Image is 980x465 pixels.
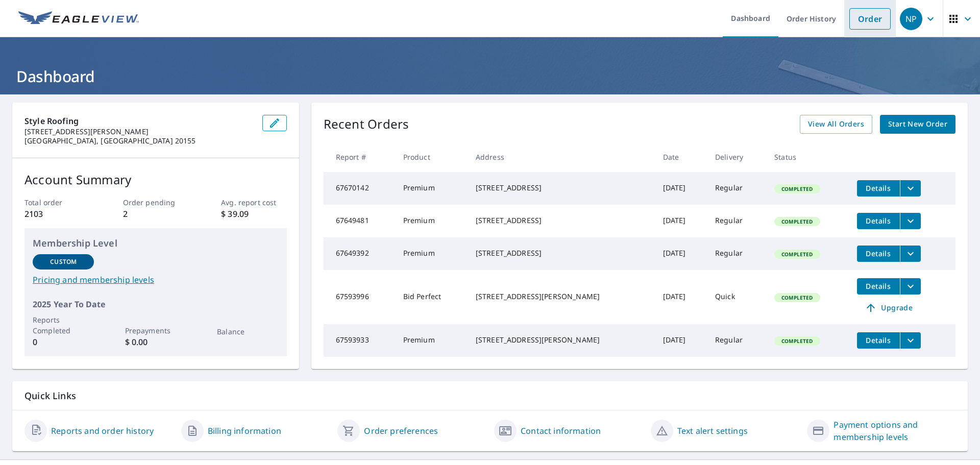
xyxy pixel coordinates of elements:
a: Upgrade [857,300,921,316]
p: 0 [33,336,94,348]
h1: Dashboard [12,66,968,87]
td: 67670142 [324,172,395,205]
button: filesDropdownBtn-67670142 [900,180,921,197]
p: [STREET_ADDRESS][PERSON_NAME] [24,127,254,136]
th: Delivery [707,142,766,172]
span: Details [863,216,894,226]
th: Product [395,142,468,172]
button: detailsBtn-67593996 [857,278,900,295]
p: Custom [50,257,77,266]
td: 67593933 [324,324,395,357]
div: [STREET_ADDRESS] [476,215,647,226]
td: 67593996 [324,270,395,324]
td: Premium [395,172,468,205]
p: Prepayments [125,325,186,336]
p: Membership Level [33,236,279,250]
button: filesDropdownBtn-67649481 [900,213,921,229]
p: Order pending [123,197,188,208]
div: [STREET_ADDRESS] [476,183,647,193]
th: Address [468,142,655,172]
div: [STREET_ADDRESS][PERSON_NAME] [476,291,647,302]
p: Avg. report cost [221,197,286,208]
td: Regular [707,205,766,237]
div: NP [900,8,922,30]
button: filesDropdownBtn-67593933 [900,332,921,349]
p: 2103 [24,208,90,220]
td: 67649481 [324,205,395,237]
a: Order [849,8,891,30]
span: Upgrade [863,302,915,314]
td: [DATE] [655,172,707,205]
a: Payment options and membership levels [834,419,955,443]
th: Status [766,142,849,172]
button: detailsBtn-67649392 [857,246,900,262]
span: Completed [775,294,819,301]
button: detailsBtn-67649481 [857,213,900,229]
span: Start New Order [888,118,947,131]
p: 2025 Year To Date [33,298,279,310]
td: Quick [707,270,766,324]
div: [STREET_ADDRESS] [476,248,647,258]
td: [DATE] [655,270,707,324]
th: Date [655,142,707,172]
button: filesDropdownBtn-67649392 [900,246,921,262]
p: Recent Orders [324,115,409,134]
a: Order preferences [364,425,438,437]
img: EV Logo [18,11,139,27]
td: [DATE] [655,324,707,357]
th: Report # [324,142,395,172]
p: Balance [217,326,278,337]
td: [DATE] [655,205,707,237]
td: [DATE] [655,237,707,270]
td: Regular [707,172,766,205]
p: [GEOGRAPHIC_DATA], [GEOGRAPHIC_DATA] 20155 [24,136,254,145]
p: Account Summary [24,170,287,189]
span: Details [863,249,894,258]
a: Pricing and membership levels [33,274,279,286]
p: Style Roofing [24,115,254,127]
span: Details [863,183,894,193]
span: Completed [775,185,819,192]
td: Regular [707,237,766,270]
a: Start New Order [880,115,955,134]
p: $ 0.00 [125,336,186,348]
span: Completed [775,218,819,225]
span: View All Orders [808,118,864,131]
span: Completed [775,251,819,258]
a: Reports and order history [51,425,154,437]
span: Completed [775,337,819,345]
a: Billing information [208,425,281,437]
p: Total order [24,197,90,208]
a: View All Orders [800,115,872,134]
td: Premium [395,324,468,357]
td: 67649392 [324,237,395,270]
td: Bid Perfect [395,270,468,324]
a: Text alert settings [677,425,748,437]
button: detailsBtn-67670142 [857,180,900,197]
td: Premium [395,237,468,270]
a: Contact information [521,425,601,437]
button: detailsBtn-67593933 [857,332,900,349]
p: 2 [123,208,188,220]
span: Details [863,335,894,345]
p: Reports Completed [33,314,94,336]
span: Details [863,281,894,291]
td: Regular [707,324,766,357]
button: filesDropdownBtn-67593996 [900,278,921,295]
div: [STREET_ADDRESS][PERSON_NAME] [476,335,647,345]
p: Quick Links [24,389,955,402]
p: $ 39.09 [221,208,286,220]
td: Premium [395,205,468,237]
